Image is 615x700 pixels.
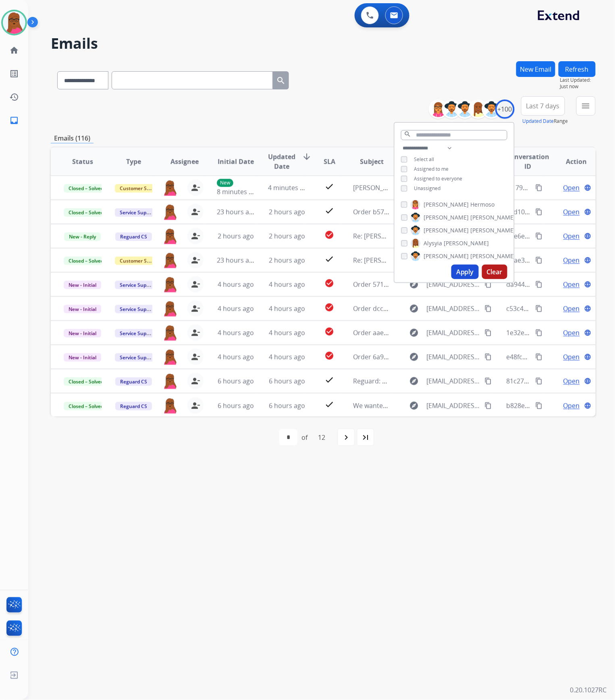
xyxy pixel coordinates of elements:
[484,353,492,360] mat-icon: content_copy
[324,182,334,191] mat-icon: check
[581,101,591,111] mat-icon: menu
[162,349,178,365] img: agent-avatar
[324,375,334,385] mat-icon: check
[324,351,334,360] mat-icon: check_circle
[559,61,596,77] button: Refresh
[536,353,543,360] mat-icon: content_copy
[409,376,419,386] mat-icon: explore
[115,257,167,265] span: Customer Support
[191,183,200,193] mat-icon: person_remove
[218,401,254,410] span: 6 hours ago
[64,281,101,289] span: New - Initial
[51,35,596,52] h2: Emails
[115,402,152,410] span: Reguard CS
[353,304,495,313] span: Order dcc09b52-7a3d-4ca8-b418-2c70f1693994
[353,232,432,240] span: Re: [PERSON_NAME] Claim
[470,226,515,234] span: [PERSON_NAME]
[353,207,494,216] span: Order b5795b63-f3ed-4f9c-87e0-4007669eca16
[353,280,497,289] span: Order 5717a3ac-81a1-4067-a36d-ee058cc6da66
[269,280,305,289] span: 4 hours ago
[584,353,592,360] mat-icon: language
[269,352,305,361] span: 4 hours ago
[115,208,161,217] span: Service Support
[324,157,335,166] span: SLA
[521,96,565,116] button: Last 7 days
[560,77,596,83] span: Last Updated:
[584,402,592,409] mat-icon: language
[424,252,469,260] span: [PERSON_NAME]
[324,254,334,264] mat-icon: check
[162,300,178,317] img: agent-avatar
[115,305,161,313] span: Service Support
[484,402,492,409] mat-icon: content_copy
[269,256,305,265] span: 2 hours ago
[414,156,434,163] span: Select all
[64,305,101,313] span: New - Initial
[276,76,286,85] mat-icon: search
[9,116,19,125] mat-icon: inbox
[217,256,257,265] span: 23 hours ago
[563,401,580,410] span: Open
[218,328,254,337] span: 4 hours ago
[424,226,469,234] span: [PERSON_NAME]
[269,328,305,337] span: 4 hours ago
[269,401,305,410] span: 6 hours ago
[162,204,178,220] img: agent-avatar
[526,104,560,108] span: Last 7 days
[536,257,543,264] mat-icon: content_copy
[470,213,515,222] span: [PERSON_NAME]
[584,377,592,385] mat-icon: language
[516,61,555,77] button: New Email
[427,280,480,289] span: [EMAIL_ADDRESS][DOMAIN_NAME]
[191,304,200,313] mat-icon: person_remove
[484,377,492,385] mat-icon: content_copy
[64,232,101,241] span: New - Reply
[506,152,549,171] span: Conversation ID
[191,255,200,265] mat-icon: person_remove
[563,376,580,386] span: Open
[218,232,254,240] span: 2 hours ago
[353,328,492,337] span: Order aae3b8f0-c770-4a64-bf93-0e000af52148
[312,429,332,445] div: 12
[218,304,254,313] span: 4 hours ago
[409,328,419,338] mat-icon: explore
[414,175,462,182] span: Assigned to everyone
[563,207,580,217] span: Open
[536,305,543,312] mat-icon: content_copy
[217,179,233,187] p: New
[162,373,178,389] img: agent-avatar
[424,213,469,222] span: [PERSON_NAME]
[563,304,580,313] span: Open
[217,187,260,196] span: 8 minutes ago
[218,352,254,361] span: 4 hours ago
[162,325,178,341] img: agent-avatar
[484,329,492,336] mat-icon: content_copy
[162,276,178,292] img: agent-avatar
[269,304,305,313] span: 4 hours ago
[484,281,492,288] mat-icon: content_copy
[64,329,101,338] span: New - Initial
[191,231,200,241] mat-icon: person_remove
[191,328,200,338] mat-icon: person_remove
[64,257,108,265] span: Closed – Solved
[484,305,492,312] mat-icon: content_copy
[536,377,543,385] mat-icon: content_copy
[341,433,351,442] mat-icon: navigate_next
[64,353,101,362] span: New - Initial
[584,208,592,215] mat-icon: language
[191,376,200,386] mat-icon: person_remove
[409,304,419,313] mat-icon: explore
[353,401,472,410] span: We wanted to provide a recent update!
[414,185,440,192] span: Unassigned
[324,302,334,312] mat-icon: check_circle
[301,433,307,442] div: of
[9,46,19,55] mat-icon: home
[563,255,580,265] span: Open
[360,157,384,166] span: Subject
[584,305,592,312] mat-icon: language
[115,232,152,241] span: Reguard CS
[115,184,167,193] span: Customer Support
[64,377,108,386] span: Closed – Solved
[324,230,334,240] mat-icon: check_circle
[162,252,178,268] img: agent-avatar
